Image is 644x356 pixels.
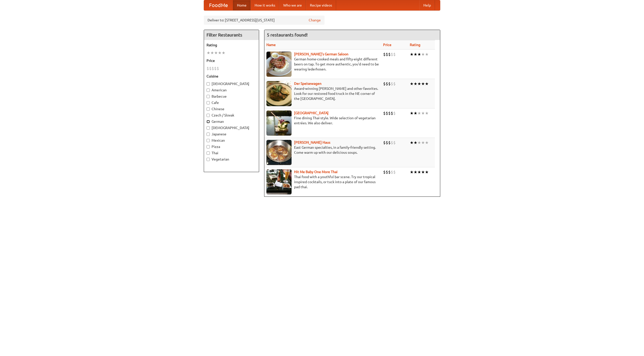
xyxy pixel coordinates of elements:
p: Fine dining Thai-style. Wide selection of vegetarian entrées. We also deliver. [266,115,379,126]
h5: Rating [207,43,256,48]
li: ★ [214,50,218,56]
a: How it works [251,0,279,10]
li: $ [393,81,396,87]
li: ★ [417,169,421,175]
input: Japanese [207,133,210,136]
a: Rating [410,43,420,47]
li: $ [386,110,388,116]
li: $ [386,140,388,145]
li: $ [391,169,393,175]
a: FoodMe [204,0,233,10]
li: $ [393,140,396,145]
a: Name [266,43,276,47]
li: $ [388,169,391,175]
input: Czech / Slovak [207,114,210,117]
li: $ [391,110,393,116]
input: Thai [207,151,210,155]
a: Who we are [279,0,306,10]
li: ★ [207,50,210,56]
li: ★ [417,52,421,57]
li: ★ [414,52,417,57]
li: $ [214,66,217,71]
a: [GEOGRAPHIC_DATA] [294,111,329,115]
label: Chinese [207,106,256,111]
div: Deliver to: [STREET_ADDRESS][US_STATE] [204,16,325,25]
li: $ [391,140,393,145]
label: Czech / Slovak [207,113,256,118]
p: Thai food with a youthful bar scene. Try our tropical inspired cocktails, or tuck into a plate of... [266,174,379,189]
img: kohlhaus.jpg [266,140,292,165]
a: Home [233,0,251,10]
li: ★ [425,140,429,145]
img: babythai.jpg [266,169,292,194]
input: Vegetarian [207,158,210,161]
input: German [207,120,210,123]
li: $ [386,52,388,57]
label: Japanese [207,132,256,137]
a: [PERSON_NAME]'s German Saloon [294,52,348,56]
label: Mexican [207,138,256,143]
li: ★ [414,110,417,116]
a: Change [309,18,321,23]
input: Mexican [207,139,210,142]
li: ★ [414,140,417,145]
label: [DEMOGRAPHIC_DATA] [207,81,256,86]
img: esthers.jpg [266,52,292,77]
li: ★ [421,169,425,175]
input: Cafe [207,101,210,104]
li: $ [212,66,214,71]
li: ★ [417,110,421,116]
li: ★ [410,81,414,87]
label: Barbecue [207,94,256,99]
li: $ [388,140,391,145]
p: German home-cooked meals and fifty-eight different beers on tap. To get more authentic, you'd nee... [266,57,379,72]
label: Thai [207,150,256,155]
li: $ [388,52,391,57]
li: $ [393,169,396,175]
img: speisewagen.jpg [266,81,292,106]
li: ★ [210,50,214,56]
li: $ [388,110,391,116]
label: American [207,88,256,93]
li: ★ [417,140,421,145]
label: German [207,119,256,124]
li: $ [383,169,386,175]
li: $ [207,66,209,71]
li: ★ [410,52,414,57]
p: East German specialties, in a family-friendly setting. Come warm up with our delicious soups. [266,145,379,155]
input: Barbecue [207,95,210,98]
li: ★ [417,81,421,87]
img: satay.jpg [266,110,292,136]
li: ★ [222,50,225,56]
li: $ [383,110,386,116]
li: ★ [421,52,425,57]
li: $ [393,52,396,57]
h5: Cuisine [207,74,256,79]
li: ★ [421,140,425,145]
li: ★ [410,110,414,116]
li: ★ [414,169,417,175]
a: Der Speisewagen [294,82,321,86]
label: [DEMOGRAPHIC_DATA] [207,125,256,130]
li: ★ [425,110,429,116]
li: ★ [421,110,425,116]
b: [PERSON_NAME] Haus [294,140,330,144]
ng-pluralize: 5 restaurants found! [267,32,308,37]
li: $ [383,52,386,57]
input: Chinese [207,107,210,111]
a: Hit Me Baby One More Thai [294,170,338,174]
li: ★ [414,81,417,87]
li: ★ [425,52,429,57]
li: $ [391,81,393,87]
input: Pizza [207,145,210,148]
label: Cafe [207,100,256,105]
a: Help [419,0,435,10]
li: ★ [425,169,429,175]
h5: Price [207,58,256,63]
li: $ [388,81,391,87]
h4: Filter Restaurants [204,30,259,40]
li: $ [386,169,388,175]
li: ★ [410,169,414,175]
